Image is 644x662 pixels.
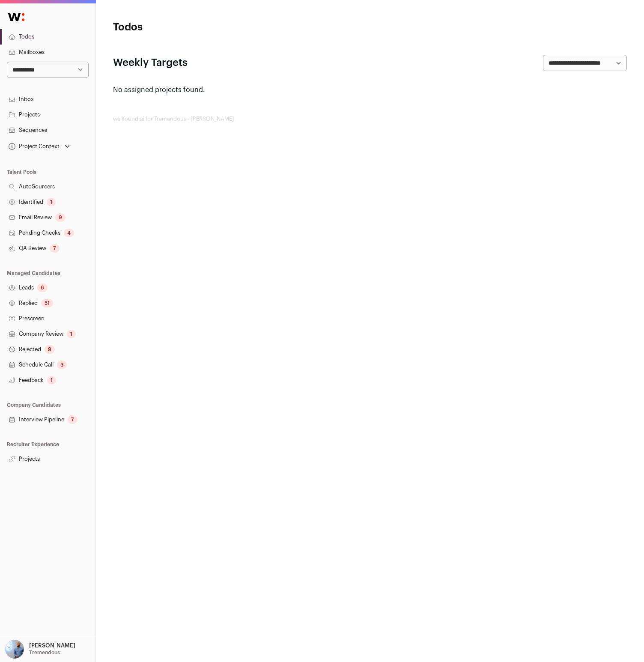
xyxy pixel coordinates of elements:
div: 9 [55,213,66,222]
h1: Todos [113,21,284,34]
footer: wellfound:ai for Tremendous - [PERSON_NAME] [113,116,627,122]
button: Open dropdown [3,640,77,659]
p: Tremendous [29,649,60,656]
p: [PERSON_NAME] [29,642,75,649]
div: 4 [64,229,74,237]
div: 51 [41,299,53,307]
div: 7 [50,244,60,253]
img: Wellfound [3,9,29,26]
div: Project Context [7,143,60,150]
div: 1 [47,198,56,206]
img: 97332-medium_jpg [5,640,24,659]
h2: Weekly Targets [113,56,188,70]
div: 1 [47,376,56,385]
button: Open dropdown [7,140,72,152]
div: 6 [37,283,48,292]
p: No assigned projects found. [113,85,627,95]
div: 7 [68,415,78,424]
div: 1 [67,330,76,338]
div: 9 [45,345,55,354]
div: 3 [57,361,67,369]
